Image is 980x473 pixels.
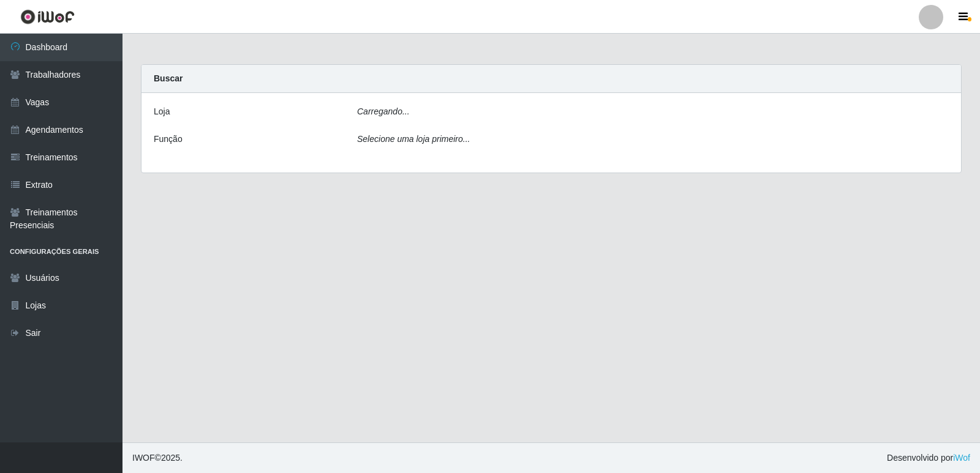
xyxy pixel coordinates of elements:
strong: Buscar [154,73,183,83]
span: © 2025 . [132,452,183,464]
label: Loja [154,105,170,118]
span: Desenvolvido por [887,452,970,464]
a: iWof [953,453,970,463]
i: Carregando... [357,106,410,116]
span: IWOF [132,453,155,463]
img: CoreUI Logo [20,9,75,24]
i: Selecione uma loja primeiro... [357,134,470,144]
label: Função [154,133,183,146]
